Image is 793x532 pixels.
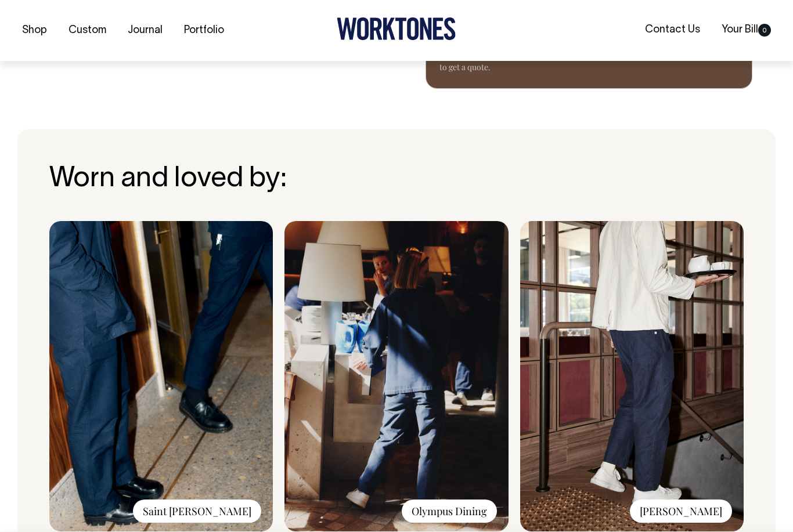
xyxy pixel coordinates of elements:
[49,221,273,531] img: Saint_Peter_-_Worn_Loved_By_44acfd4f-2d3b-4dbc-9f10-98e5e66de5c0.png
[520,221,744,531] img: Lucia-1.jpg
[758,24,771,37] span: 0
[64,21,111,40] a: Custom
[49,164,744,195] h3: Worn and loved by:
[402,500,497,523] div: Olympus Dining
[630,500,732,523] div: [PERSON_NAME]
[717,20,776,39] a: Your Bill0
[17,21,52,40] a: Shop
[133,500,261,523] div: Saint [PERSON_NAME]
[284,221,508,531] img: Olympus-Worn-Loved_By.png
[123,21,167,40] a: Journal
[179,21,229,40] a: Portfolio
[640,20,705,39] a: Contact Us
